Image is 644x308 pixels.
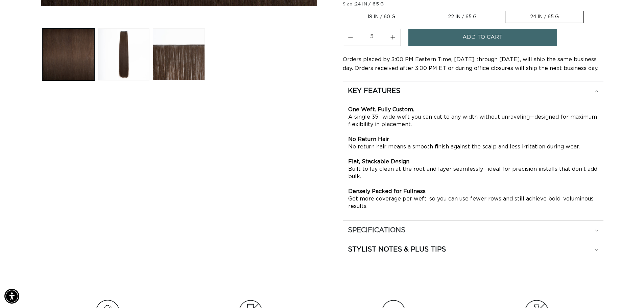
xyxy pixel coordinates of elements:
[98,28,150,80] button: Load image 2 in gallery view
[348,106,598,210] p: A single 35” wide weft you can cut to any width without unraveling—designed for maximum flexibili...
[4,289,19,304] div: Accessibility Menu
[348,159,409,164] strong: Flat, Stackable Design
[343,1,385,8] legend: Size :
[153,28,205,80] button: Load image 3 in gallery view
[348,107,414,112] strong: One Weft. Fully Custom.
[423,11,501,23] label: 22 IN / 65 G
[343,240,603,259] summary: STYLIST NOTES & PLUS TIPS
[42,28,94,80] button: Load image 1 in gallery view
[348,245,446,254] h2: STYLIST NOTES & PLUS TIPS
[462,29,503,46] span: Add to cart
[348,189,426,194] strong: Densely Packed for Fullness
[348,137,389,142] strong: No Return Hair
[343,221,603,240] summary: SPECIFICATIONS
[348,226,405,235] h2: SPECIFICATIONS
[343,11,420,23] label: 18 IN / 60 G
[355,2,384,6] span: 24 IN / 65 G
[343,81,603,100] summary: KEY FEATURES
[408,29,557,46] button: Add to cart
[610,276,644,308] iframe: Chat Widget
[343,57,598,71] span: Orders placed by 3:00 PM Eastern Time, [DATE] through [DATE], will ship the same business day. Or...
[348,87,400,95] h2: KEY FEATURES
[505,11,584,23] label: 24 IN / 65 G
